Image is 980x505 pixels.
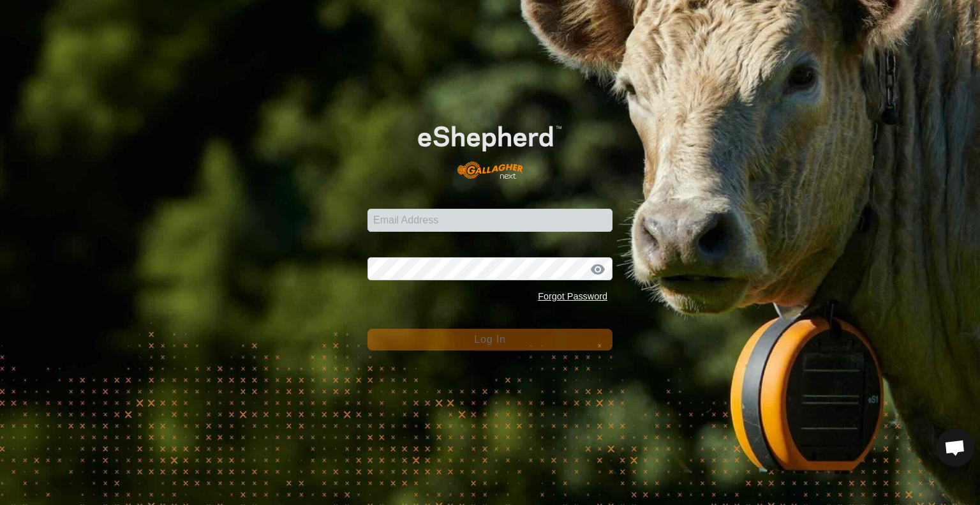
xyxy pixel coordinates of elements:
div: Open chat [936,428,974,467]
img: E-shepherd Logo [392,105,588,189]
input: Email Address [367,209,612,232]
span: Log In [474,334,505,345]
a: Forgot Password [538,291,607,301]
button: Log In [367,329,612,350]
